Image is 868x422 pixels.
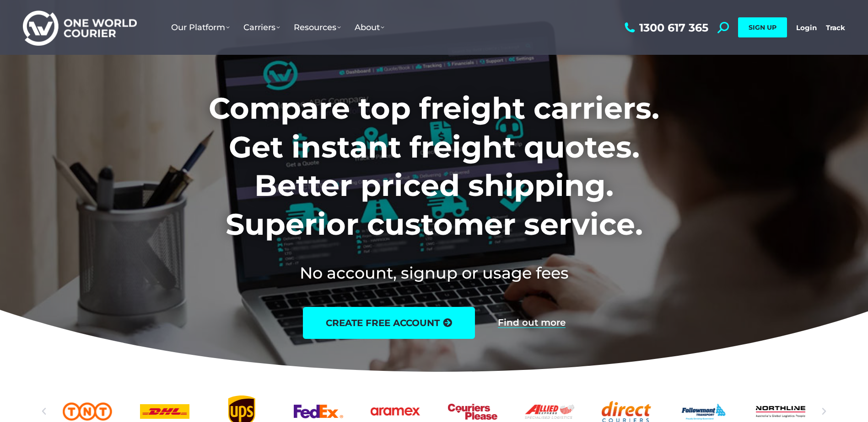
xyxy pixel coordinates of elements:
a: SIGN UP [738,17,787,37]
a: 1300 617 365 [622,22,708,33]
a: create free account [303,307,475,339]
span: Carriers [243,22,280,32]
a: About [348,13,391,42]
h1: Compare top freight carriers. Get instant freight quotes. Better priced shipping. Superior custom... [148,89,720,243]
span: Resources [294,22,341,32]
a: Login [796,23,817,32]
img: One World Courier [23,9,137,46]
span: Our Platform [171,22,230,32]
a: Resources [287,13,348,42]
a: Find out more [498,318,566,328]
h2: No account, signup or usage fees [148,262,720,284]
a: Our Platform [164,13,237,42]
a: Track [826,23,845,32]
a: Carriers [237,13,287,42]
span: SIGN UP [749,23,776,32]
span: About [355,22,384,32]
